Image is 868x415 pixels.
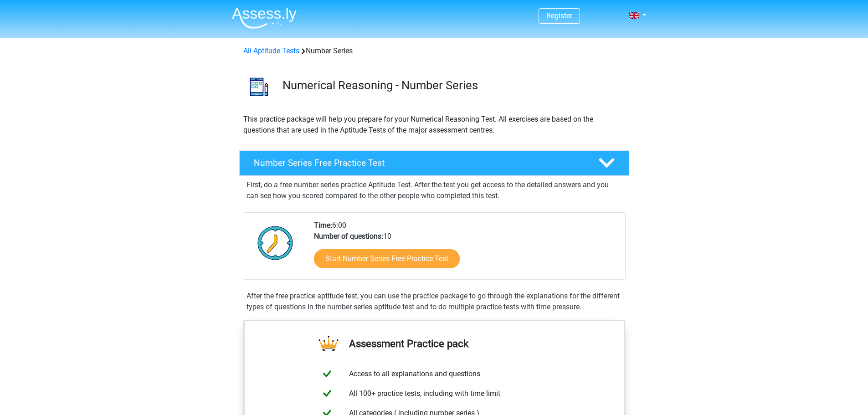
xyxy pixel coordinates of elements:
a: Register [546,11,572,20]
a: All Aptitude Tests [243,46,299,55]
b: Time: [314,221,332,230]
img: number series [240,67,278,106]
p: This practice package will help you prepare for your Numerical Reasoning Test. All exercises are ... [243,114,625,136]
a: Number Series Free Practice Test [236,150,633,176]
div: 6:00 10 [307,220,625,279]
img: Clock [252,220,298,266]
div: Number Series [240,46,629,56]
div: After the free practice aptitude test, you can use the practice package to go through the explana... [243,291,626,313]
h3: Numerical Reasoning - Number Series [282,78,622,92]
b: Number of questions: [314,232,383,241]
h4: Number Series Free Practice Test [254,158,584,168]
a: Start Number Series Free Practice Test [314,249,460,268]
img: Assessly [232,7,297,29]
p: First, do a free number series practice Aptitude Test. After the test you get access to the detai... [247,179,622,201]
